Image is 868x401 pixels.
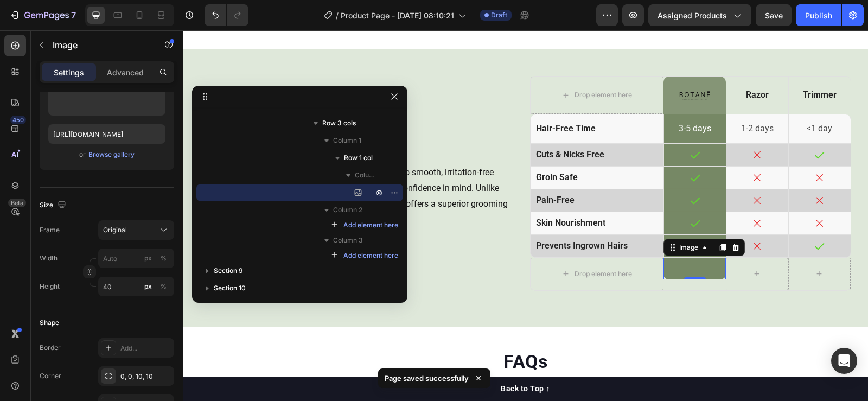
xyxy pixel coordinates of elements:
button: Assigned Products [648,4,751,26]
span: Product Page - [DATE] 08:10:21 [341,10,454,21]
button: Original [98,220,174,240]
p: cuts & nicks free [353,119,476,130]
button: Add element here [327,219,403,232]
div: Size [40,198,68,213]
button: % [142,252,155,265]
p: Trimmer [612,59,661,71]
iframe: Design area [183,30,868,401]
span: Assigned Products [658,10,727,21]
p: Settings [54,67,84,78]
div: Corner [40,371,61,381]
p: Image [53,39,145,52]
button: Add element here [327,249,403,262]
p: Page saved successfully [385,373,469,384]
div: Back to Top ↑ [318,353,367,364]
span: Save [765,11,783,20]
span: Section 9 [214,265,243,276]
span: Add element here [343,220,398,230]
p: 3-5 days [482,91,542,106]
button: % [142,280,155,293]
span: Row 1 col [344,152,373,163]
button: Publish [796,4,841,26]
div: 0, 0, 10, 10 [120,372,171,381]
label: Height [40,282,60,291]
p: Razor [550,59,599,71]
label: Width [40,253,58,263]
button: 7 [4,4,81,26]
div: Undo/Redo [205,4,248,26]
img: gempages_575285431885627935-9a389a98-a584-43f0-947f-6680e1351693.png [489,60,534,69]
div: px [144,282,152,291]
span: or [79,148,86,161]
p: groin safe [353,142,476,153]
input: px% [98,277,174,296]
p: pain-free [353,164,476,176]
div: Image [494,212,518,222]
p: Advanced [107,67,144,78]
h2: FAQs [80,318,606,344]
button: Save [756,4,792,26]
span: Original [103,225,127,235]
p: <1 day [607,91,667,106]
p: prevents ingrown hairs [353,210,476,221]
div: Browse gallery [88,150,135,160]
p: skin nourishment [353,187,476,199]
span: / [336,10,339,21]
button: Browse gallery [88,149,135,160]
span: Section 10 [214,283,246,294]
img: gempages_575285431885627935-31b02814-59cb-4cc4-ad6e-2a338334bb1e.png [481,227,543,249]
div: Border [40,343,61,353]
span: Column 3 [333,235,363,246]
div: Open Intercom Messenger [831,348,857,374]
div: Shape [40,318,59,328]
button: px [157,252,170,265]
div: Publish [805,10,832,21]
button: px [157,280,170,293]
input: px% [98,249,174,268]
div: 450 [10,116,26,124]
div: Add... [120,343,171,353]
span: Add element here [343,251,398,260]
label: Frame [40,225,60,235]
div: px [144,253,152,263]
input: https://example.com/image.jpg [48,124,165,144]
div: % [160,282,167,291]
span: Column 1 [333,135,361,146]
span: Draft [491,10,507,20]
span: Column 2 [333,205,362,215]
div: Beta [8,199,26,207]
p: 1-2 days [545,91,604,106]
span: Column [355,170,375,181]
p: hair-free time [353,93,476,104]
p: 7 [71,9,76,22]
span: Row 3 cols [322,118,356,129]
div: % [160,253,167,263]
div: Drop element here [392,239,449,248]
div: Drop element here [392,60,449,69]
